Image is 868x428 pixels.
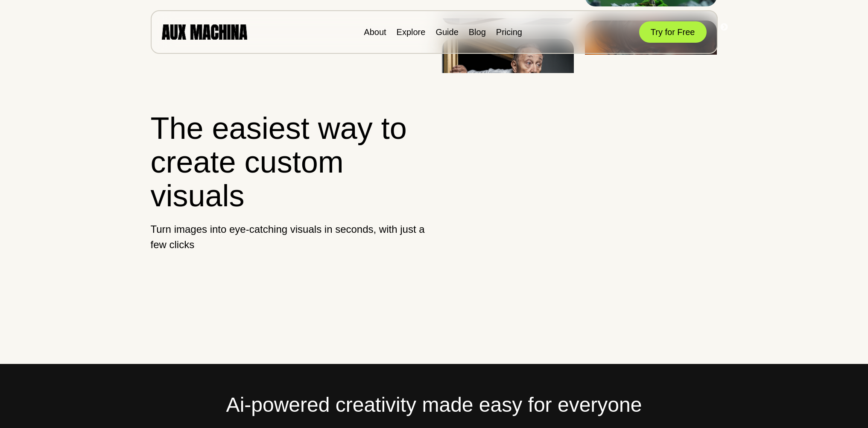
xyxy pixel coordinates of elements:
[469,27,486,37] a: Blog
[364,27,386,37] a: About
[162,24,247,39] img: AUX MACHINA
[151,111,427,213] h1: The easiest way to create custom visuals
[397,27,426,37] a: Explore
[435,27,458,37] a: Guide
[639,21,707,43] button: Try for Free
[151,390,718,420] h2: Ai-powered creativity made easy for everyone
[496,27,522,37] a: Pricing
[151,222,427,252] p: Turn images into eye-catching visuals in seconds, with just a few clicks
